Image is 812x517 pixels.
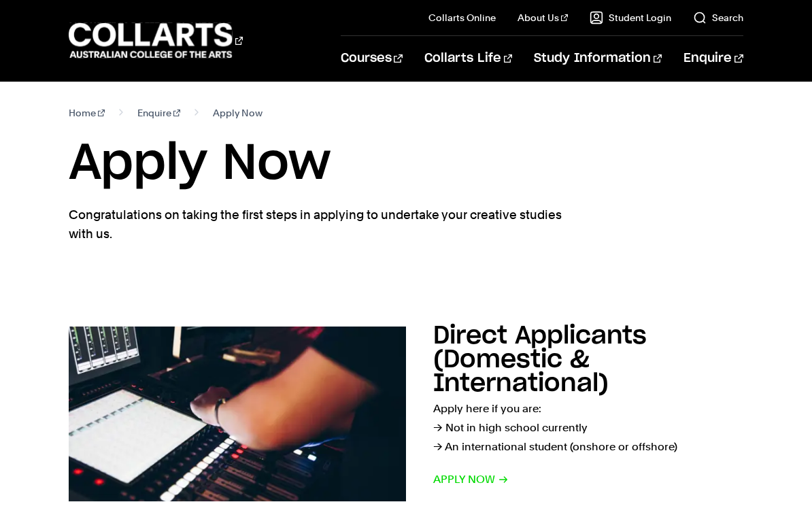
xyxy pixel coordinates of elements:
[433,399,743,456] p: Apply here if you are: → Not in high school currently → An international student (onshore or offs...
[683,36,743,81] a: Enquire
[534,36,662,81] a: Study Information
[590,11,671,24] a: Student Login
[433,470,509,489] span: Apply now
[693,11,743,24] a: Search
[137,103,180,122] a: Enquire
[424,36,512,81] a: Collarts Life
[518,11,568,24] a: About Us
[69,21,243,60] div: Go to homepage
[341,36,403,81] a: Courses
[69,325,743,503] a: Direct Applicants (Domestic & International) Apply here if you are:→ Not in high school currently...
[428,11,496,24] a: Collarts Online
[69,103,105,122] a: Home
[213,103,263,122] span: Apply Now
[69,133,743,195] h1: Apply Now
[69,205,565,244] p: Congratulations on taking the first steps in applying to undertake your creative studies with us.
[433,324,647,396] h2: Direct Applicants (Domestic & International)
